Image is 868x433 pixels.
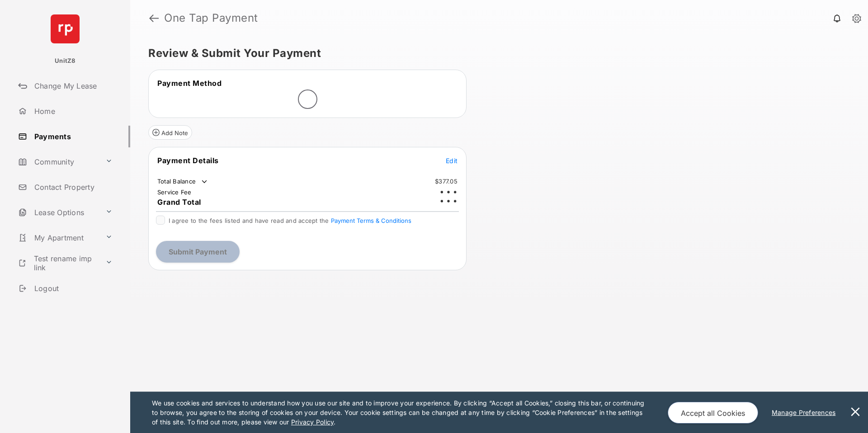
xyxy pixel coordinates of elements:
a: Test rename imp link [14,252,102,274]
span: Grand Total [157,198,201,207]
td: Total Balance [157,177,209,186]
a: Contact Property [14,176,130,198]
button: Edit [446,156,458,165]
a: Change My Lease [14,75,130,97]
p: UnitZ8 [55,56,75,66]
a: Lease Options [14,202,102,223]
a: Home [14,100,130,122]
span: Edit [446,157,458,165]
span: Payment Details [157,156,219,165]
h5: Review & Submit Your Payment [148,48,843,59]
p: We use cookies and services to understand how you use our site and to improve your experience. By... [152,398,649,427]
button: Submit Payment [156,241,240,263]
td: $377.05 [434,177,458,185]
button: Accept all Cookies [668,402,758,424]
span: Payment Method [157,79,222,88]
u: Manage Preferences [772,409,840,416]
a: Payments [14,126,130,147]
span: I agree to the fees listed and have read and accept the [169,217,411,224]
button: I agree to the fees listed and have read and accept the [331,217,411,224]
strong: One Tap Payment [164,13,258,24]
a: Community [14,151,102,173]
u: Privacy Policy [291,418,334,426]
a: My Apartment [14,227,102,249]
button: Add Note [148,125,192,140]
td: Service Fee [157,188,192,196]
a: Logout [14,278,130,299]
img: svg+xml;base64,PHN2ZyB4bWxucz0iaHR0cDovL3d3dy53My5vcmcvMjAwMC9zdmciIHdpZHRoPSI2NCIgaGVpZ2h0PSI2NC... [51,14,80,43]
